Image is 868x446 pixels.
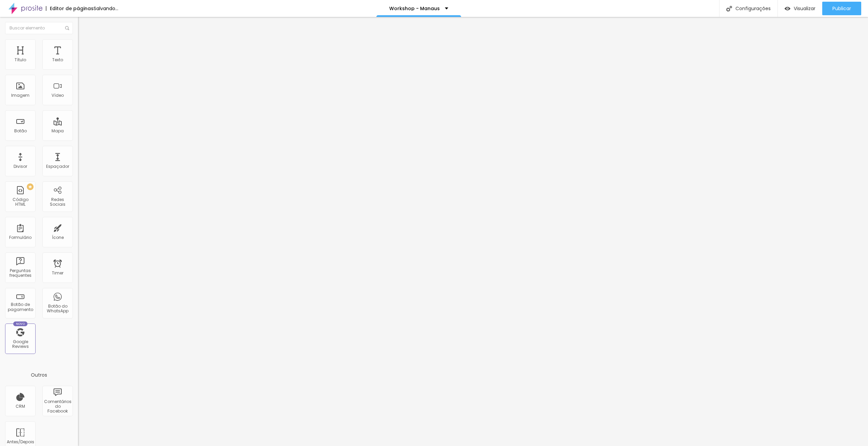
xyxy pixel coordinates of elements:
div: Timer [52,271,63,275]
button: Publicar [822,2,861,15]
div: Texto [52,58,63,62]
p: Workshop - Manaus [389,6,440,11]
div: Comentários do Facebook [44,399,71,414]
div: Divisor [14,164,27,169]
div: Imagem [11,93,29,98]
div: Código HTML [7,197,34,207]
div: Redes Sociais [44,197,71,207]
img: Icone [65,26,69,30]
button: Visualizar [778,2,822,15]
div: Botão [14,129,27,133]
input: Buscar elemento [5,22,73,34]
div: Botão do WhatsApp [44,304,71,314]
img: Icone [726,6,732,12]
div: Espaçador [46,164,69,169]
div: Salvando... [94,6,118,11]
div: Formulário [9,235,32,240]
div: Vídeo [52,93,64,98]
span: Publicar [832,6,851,11]
div: Novo [13,321,28,326]
div: Ícone [52,235,64,240]
div: CRM [16,404,25,409]
div: Título [15,58,26,62]
div: Perguntas frequentes [7,268,34,278]
div: Mapa [52,129,64,133]
div: Botão de pagamento [7,302,34,312]
span: Visualizar [794,6,815,11]
div: Google Reviews [7,339,34,349]
div: Editor de páginas [46,6,94,11]
iframe: Editor [78,17,868,446]
div: Antes/Depois [7,440,34,444]
img: view-1.svg [785,6,790,12]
